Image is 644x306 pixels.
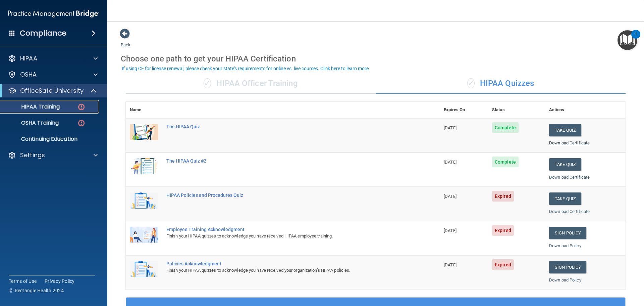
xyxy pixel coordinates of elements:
a: Download Policy [549,243,581,248]
div: Finish your HIPAA quizzes to acknowledge you have received HIPAA employee training. [166,232,406,240]
iframe: Drift Widget Chat Controller [610,260,636,285]
a: Download Certificate [549,175,590,180]
button: Open Resource Center, 1 new notification [618,30,637,50]
a: Sign Policy [549,227,586,239]
button: Take Quiz [549,192,581,205]
div: HIPAA Quizzes [376,74,626,94]
span: Ⓒ Rectangle Health 2024 [9,287,64,294]
a: Download Certificate [549,140,590,145]
p: Continuing Education [4,136,96,142]
div: 1 [635,34,637,43]
a: OfficeSafe University [8,87,97,95]
span: [DATE] [444,160,457,165]
a: HIPAA [8,54,98,62]
div: Employee Training Acknowledgment [166,227,406,232]
span: Expired [492,259,514,270]
div: HIPAA Policies and Procedures Quiz [166,192,406,198]
span: [DATE] [444,125,457,130]
p: OSHA [20,71,37,79]
a: Download Policy [549,277,581,282]
img: PMB logo [8,7,99,20]
p: Settings [20,151,45,159]
img: danger-circle.6113f641.png [77,119,86,127]
span: [DATE] [444,228,457,233]
p: HIPAA [20,54,37,62]
div: Choose one path to get your HIPAA Certification [121,49,631,69]
h4: Compliance [20,29,66,38]
p: OfficeSafe University [20,87,84,95]
a: Sign Policy [549,261,586,273]
a: OSHA [8,71,98,79]
button: Take Quiz [549,124,581,136]
a: Terms of Use [9,278,37,285]
th: Expires On [440,102,488,118]
div: Policies Acknowledgment [166,261,406,266]
div: The HIPAA Quiz #2 [166,158,406,164]
th: Actions [545,102,626,118]
button: Take Quiz [549,158,581,171]
img: danger-circle.6113f641.png [77,103,86,111]
span: [DATE] [444,262,457,267]
span: [DATE] [444,194,457,199]
div: If using CE for license renewal, please check your state's requirements for online vs. live cours... [122,66,370,71]
a: Download Certificate [549,209,590,214]
th: Name [126,102,162,118]
a: Settings [8,151,98,159]
span: Complete [492,157,519,167]
span: Expired [492,191,514,202]
p: HIPAA Training [4,103,60,110]
div: The HIPAA Quiz [166,124,406,129]
div: HIPAA Officer Training [126,74,376,94]
div: Finish your HIPAA quizzes to acknowledge you have received your organization’s HIPAA policies. [166,266,406,274]
th: Status [488,102,545,118]
span: Complete [492,122,519,133]
span: Expired [492,225,514,236]
span: ✓ [204,78,211,88]
span: ✓ [467,78,475,88]
p: OSHA Training [4,120,59,126]
button: If using CE for license renewal, please check your state's requirements for online vs. live cours... [121,65,371,72]
a: Back [121,34,130,47]
a: Privacy Policy [45,278,75,285]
